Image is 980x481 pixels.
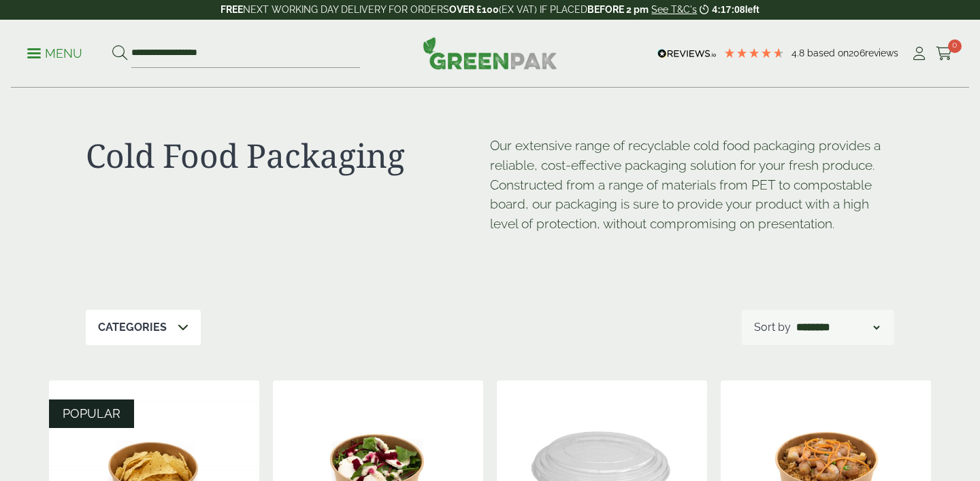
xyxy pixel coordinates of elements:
[865,48,898,58] span: reviews
[948,39,962,53] span: 0
[651,4,697,15] a: See T&C's
[27,46,82,62] p: Menu
[587,4,649,15] strong: BEFORE 2 pm
[657,49,717,58] img: REVIEWS.io
[936,43,953,64] a: 0
[791,48,807,58] span: 4.8
[911,47,928,60] i: My Account
[794,319,882,336] select: Shop order
[754,319,791,336] p: Sort by
[712,4,745,15] span: 4:17:08
[723,47,785,59] div: 4.79 Stars
[63,406,120,421] span: POPULAR
[423,37,557,69] img: GreenPak Supplies
[220,4,243,15] strong: FREE
[449,4,499,15] strong: OVER £100
[98,319,167,336] p: Categories
[745,4,759,15] span: left
[27,46,82,59] a: Menu
[849,48,865,58] span: 206
[490,136,894,234] p: Our extensive range of recyclable cold food packaging provides a reliable, cost-effective packagi...
[86,136,490,175] h1: Cold Food Packaging
[936,47,953,60] i: Cart
[807,48,849,58] span: Based on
